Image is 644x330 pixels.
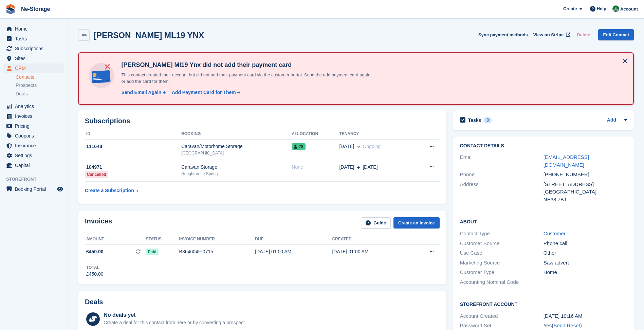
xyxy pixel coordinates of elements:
[292,129,339,140] th: Allocation
[3,111,64,121] a: menu
[544,269,627,276] div: Home
[544,240,627,247] div: Phone call
[172,89,236,96] div: Add Payment Card for Them
[15,34,56,43] span: Tasks
[544,188,627,196] div: [GEOGRAPHIC_DATA]
[179,248,255,255] div: B864604F-0715
[3,141,64,150] a: menu
[15,141,56,150] span: Insurance
[460,230,544,238] div: Contact Type
[363,144,381,149] span: Ongoing
[544,181,627,188] div: [STREET_ADDRESS]
[468,117,481,123] h2: Tasks
[3,131,64,141] a: menu
[16,90,64,97] a: Deals
[15,44,56,53] span: Subscriptions
[6,176,68,183] span: Storefront
[181,143,292,150] div: Caravan/Motorhome Storage
[85,171,108,178] div: Cancelled
[3,24,64,34] a: menu
[484,117,492,123] div: 0
[18,3,53,15] a: Ne-Storage
[118,72,373,85] p: This contact created their account but did not add their payment card via the customer portal. Se...
[544,259,627,267] div: Saw advert
[460,143,627,149] h2: Contact Details
[531,29,572,40] a: View on Stripe
[85,129,181,140] th: ID
[3,121,64,131] a: menu
[121,89,161,96] div: Send Email Again
[146,249,159,255] span: Paid
[292,143,305,150] span: 78
[85,164,181,171] div: 104971
[460,278,544,286] div: Accounting Nominal Code
[3,63,64,73] a: menu
[544,196,627,204] div: NE38 7BT
[597,5,606,12] span: Help
[332,248,409,255] div: [DATE] 01:00 AM
[15,24,56,34] span: Home
[15,54,56,63] span: Sites
[15,184,56,194] span: Booking Portal
[3,184,64,194] a: menu
[339,143,354,150] span: [DATE]
[255,234,332,245] th: Due
[553,323,580,328] a: Send Reset
[460,171,544,179] div: Phone
[3,161,64,170] a: menu
[460,240,544,247] div: Customer Source
[3,34,64,43] a: menu
[533,32,564,38] span: View on Stripe
[15,131,56,141] span: Coupons
[16,82,64,89] a: Prospects
[181,150,292,156] div: [GEOGRAPHIC_DATA]
[104,311,246,319] div: No deals yet
[3,151,64,160] a: menu
[363,164,378,171] span: [DATE]
[16,82,37,89] span: Prospects
[460,322,544,330] div: Password Set
[393,217,440,228] a: Create an Invoice
[85,184,139,197] a: Create a Subscription
[339,129,414,140] th: Tenancy
[460,300,627,307] h2: Storefront Account
[181,129,292,140] th: Booking
[56,185,64,193] a: Preview store
[607,116,616,124] a: Add
[15,102,56,111] span: Analytics
[598,29,634,40] a: Edit Contact
[460,218,627,225] h2: About
[181,164,292,171] div: Caravan Storage
[361,217,391,228] a: Guide
[544,322,627,330] div: Yes
[104,319,246,326] div: Create a deal for this contact from here or by converting a prospect.
[478,29,528,40] button: Sync payment methods
[332,234,409,245] th: Created
[3,44,64,53] a: menu
[87,61,116,90] img: no-card-linked-e7822e413c904bf8b177c4d89f31251c4716f9871600ec3ca5bfc59e148c83f4.svg
[179,234,255,245] th: Invoice number
[15,151,56,160] span: Settings
[574,29,593,40] button: Delete
[460,269,544,276] div: Customer Type
[85,117,440,125] h2: Subscriptions
[118,61,373,69] h4: [PERSON_NAME] Ml19 Ynx did not add their payment card
[339,164,354,171] span: [DATE]
[544,249,627,257] div: Other
[181,171,292,177] div: Houghton-Le Spring
[612,5,619,12] img: Charlotte Nesbitt
[85,217,112,228] h2: Invoices
[460,153,544,169] div: Email
[552,323,582,328] span: ( )
[15,161,56,170] span: Capital
[146,234,179,245] th: Status
[544,231,566,236] a: Customer
[85,298,103,306] h2: Deals
[94,31,204,40] h2: [PERSON_NAME] ML19 YNX
[5,4,16,14] img: stora-icon-8386f47178a22dfd0bd8f6a31ec36ba5ce8667c1dd55bd0f319d3a0aa187defe.svg
[86,264,104,271] div: Total
[544,312,627,320] div: [DATE] 10:16 AM
[86,271,104,278] div: £450.00
[15,111,56,121] span: Invoices
[292,164,339,171] div: None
